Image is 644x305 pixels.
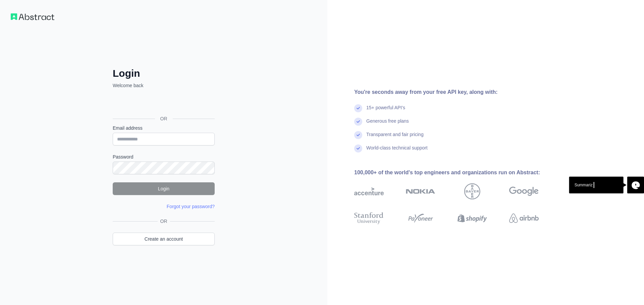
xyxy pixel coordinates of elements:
[464,183,480,199] img: bayer
[113,233,215,245] a: Create an account
[366,131,424,144] div: Transparent and fair pricing
[113,125,215,131] label: Email address
[113,154,215,160] label: Password
[406,183,435,199] img: nokia
[509,211,539,226] img: airbnb
[354,131,362,139] img: check mark
[113,82,215,89] p: Welcome back
[155,115,173,122] span: OR
[458,211,487,226] img: shopify
[113,67,215,79] h2: Login
[509,183,539,199] img: google
[406,211,435,226] img: payoneer
[109,96,217,111] iframe: Sign in with Google Button
[354,183,384,199] img: accenture
[354,211,384,226] img: stanford university
[167,204,215,209] a: Forgot your password?
[113,182,215,195] button: Login
[366,118,409,131] div: Generous free plans
[366,104,405,118] div: 15+ powerful API's
[354,104,362,112] img: check mark
[354,88,560,96] div: You're seconds away from your free API key, along with:
[354,169,560,177] div: 100,000+ of the world's top engineers and organizations run on Abstract:
[354,144,362,152] img: check mark
[366,144,428,158] div: World-class technical support
[354,118,362,126] img: check mark
[158,218,170,225] span: OR
[11,13,54,20] img: Workflow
